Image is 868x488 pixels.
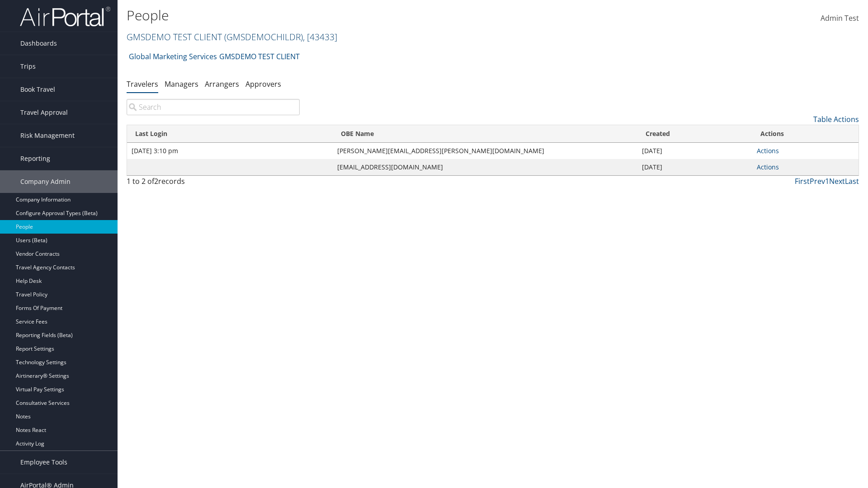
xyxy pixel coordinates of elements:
span: Employee Tools [20,451,67,474]
a: GMSDEMO TEST CLIENT [127,31,337,43]
td: [DATE] 3:10 pm [127,143,333,159]
div: 1 to 2 of records [127,176,300,191]
a: Next [829,176,845,186]
span: Trips [20,55,36,78]
th: OBE Name: activate to sort column ascending [333,125,637,143]
a: Table Actions [813,114,859,124]
td: [EMAIL_ADDRESS][DOMAIN_NAME] [333,159,637,175]
a: Managers [165,79,198,89]
span: ( GMSDEMOCHILDR ) [224,31,303,43]
a: Arrangers [205,79,239,89]
a: Last [845,176,859,186]
span: Travel Approval [20,101,68,124]
td: [PERSON_NAME][EMAIL_ADDRESS][PERSON_NAME][DOMAIN_NAME] [333,143,637,159]
span: Company Admin [20,170,71,193]
img: airportal-logo.png [20,6,110,27]
a: GMSDEMO TEST CLIENT [219,47,300,66]
a: Actions [757,163,779,171]
a: Global Marketing Services [129,47,217,66]
a: 1 [825,176,829,186]
span: Admin Test [821,13,859,23]
th: Created: activate to sort column ascending [637,125,752,143]
span: Reporting [20,147,50,170]
a: Approvers [245,79,281,89]
h1: People [127,6,615,25]
a: Prev [810,176,825,186]
a: Actions [757,146,779,155]
a: Admin Test [821,5,859,33]
a: First [795,176,810,186]
td: [DATE] [637,143,752,159]
th: Actions [752,125,859,143]
span: Risk Management [20,124,75,147]
span: , [ 43433 ] [303,31,337,43]
span: 2 [154,176,158,186]
input: Search [127,99,300,115]
span: Book Travel [20,78,55,101]
span: Dashboards [20,32,57,55]
th: Last Login: activate to sort column ascending [127,125,333,143]
td: [DATE] [637,159,752,175]
a: Travelers [127,79,158,89]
